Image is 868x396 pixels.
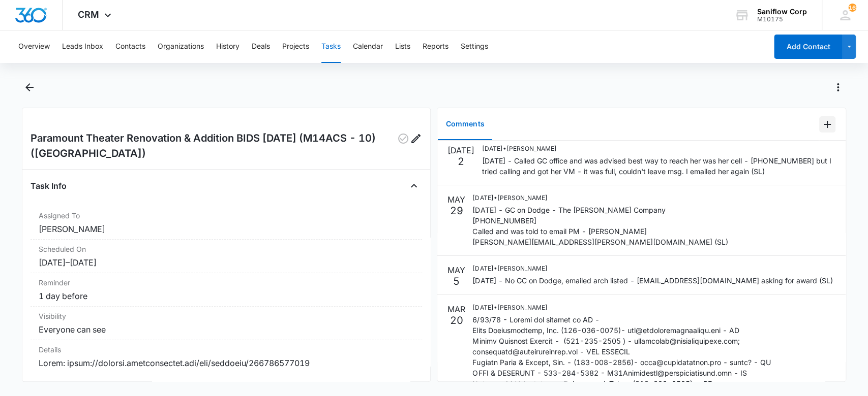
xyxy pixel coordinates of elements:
button: Lists [395,30,410,63]
div: Reminder1 day before [31,273,423,307]
p: [DATE] [447,144,474,156]
dd: [PERSON_NAME] [39,223,414,235]
div: account id [757,16,807,23]
dt: Assigned To [39,210,414,221]
div: notifications count [848,4,856,12]
p: 29 [450,206,463,216]
button: History [216,30,240,63]
dt: Scheduled On [39,244,414,254]
p: [DATE] • [PERSON_NAME] [482,144,835,153]
div: Assigned To[PERSON_NAME] [31,206,423,240]
p: [DATE] • [PERSON_NAME] [472,193,728,203]
h2: Paramount Theater Renovation & Addition BIDS [DATE] (M14ACS - 10) ([GEOGRAPHIC_DATA]) [31,130,397,161]
button: Add Comment [819,116,835,133]
p: MAY [447,193,465,206]
p: 2 [458,156,464,167]
p: MAR [447,303,465,315]
p: 5 [453,276,460,286]
p: [DATE] - No GC on Dodge, emailed arch listed - [EMAIL_ADDRESS][DOMAIN_NAME] asking for award (SL) [472,275,832,286]
button: Contacts [115,30,145,63]
p: MAY [447,264,465,276]
button: Projects [282,30,309,63]
button: Comments [438,109,492,140]
div: account name [757,8,807,16]
button: Add Contact [774,35,843,59]
button: Close [406,178,422,194]
h4: Task Info [31,180,67,192]
dt: Visibility [39,311,414,321]
button: Calendar [353,30,383,63]
p: [DATE] • [PERSON_NAME] [472,303,835,312]
button: Settings [461,30,488,63]
button: Back [22,79,38,95]
button: Reports [423,30,448,63]
span: 168 [848,4,856,12]
button: Organizations [158,30,204,63]
dd: [DATE] – [DATE] [39,256,414,269]
dt: Reminder [39,277,414,288]
dd: Everyone can see [39,323,414,336]
button: Edit [409,130,422,147]
p: [DATE] - GC on Dodge - The [PERSON_NAME] Company [PHONE_NUMBER] Called and was told to email PM -... [472,205,728,247]
span: CRM [78,9,99,20]
button: Leads Inbox [62,30,103,63]
p: [DATE] • [PERSON_NAME] [472,264,832,273]
div: Scheduled On[DATE]–[DATE] [31,240,423,273]
dd: 1 day before [39,290,414,302]
button: Actions [830,79,846,95]
button: Tasks [321,30,341,63]
button: Deals [252,30,270,63]
div: VisibilityEveryone can see [31,307,423,340]
dt: Details [39,344,414,355]
p: [DATE] - Called GC office and was advised best way to reach her was her cell - [PHONE_NUMBER] but... [482,155,835,177]
button: Overview [18,30,50,63]
p: 20 [450,315,463,325]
